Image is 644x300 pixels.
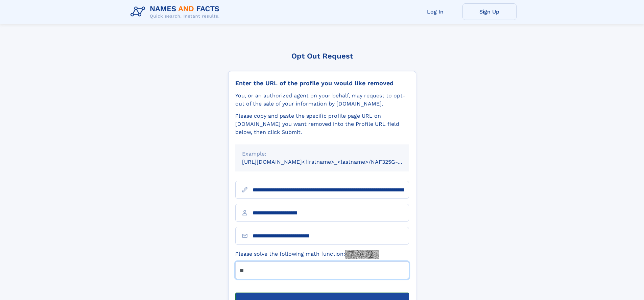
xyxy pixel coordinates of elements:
a: Sign Up [462,3,517,20]
img: Logo Names and Facts [128,3,225,21]
div: Enter the URL of the profile you would like removed [235,79,409,87]
div: Please copy and paste the specific profile page URL on [DOMAIN_NAME] you want removed into the Pr... [235,112,409,136]
div: Opt Out Request [228,52,416,60]
div: You, or an authorized agent on your behalf, may request to opt-out of the sale of your informatio... [235,92,409,108]
small: [URL][DOMAIN_NAME]<firstname>_<lastname>/NAF325G-xxxxxxxx [242,159,422,165]
a: Log In [408,3,462,20]
div: Example: [242,150,402,158]
label: Please solve the following math function: [235,250,379,259]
